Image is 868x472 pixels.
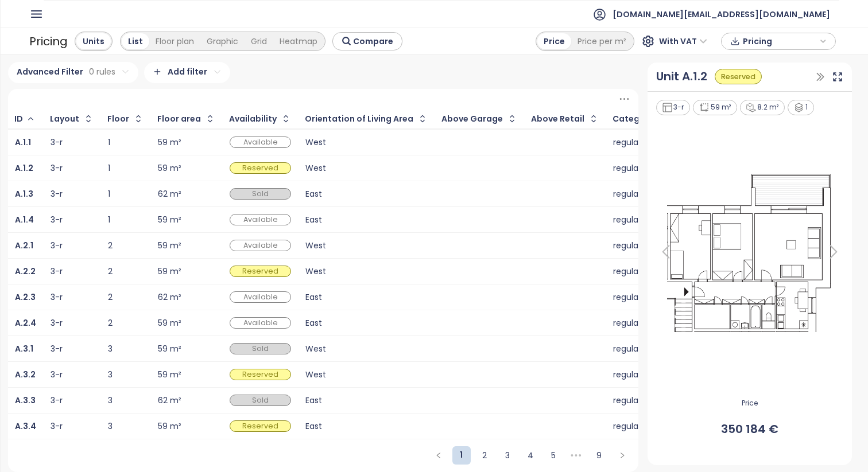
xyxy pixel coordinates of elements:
li: 1 [452,446,471,465]
span: Compare [353,35,393,48]
div: Availability [229,115,277,123]
li: 2 [475,446,494,465]
div: East [305,319,428,327]
div: Above Retail [531,115,584,123]
div: List [122,33,149,49]
span: [DOMAIN_NAME][EMAIL_ADDRESS][DOMAIN_NAME] [613,1,830,28]
b: A.3.1 [15,343,33,354]
span: 350 184 € [654,420,845,438]
a: A.2.2 [15,268,36,275]
div: button [727,33,830,50]
img: Floor plan [654,169,845,336]
a: 3 [499,447,516,464]
div: ID [14,115,23,123]
div: 3-r [656,100,691,115]
div: East [305,423,428,430]
div: Grid [245,33,273,49]
div: 2 [108,319,144,327]
div: Orientation of Living Area [305,115,413,123]
span: 0 rules [89,65,115,78]
div: 3-r [51,165,63,172]
a: A.3.2 [15,371,36,379]
li: Previous Page [429,446,448,465]
div: 59 m² [158,371,181,379]
li: 9 [590,446,609,465]
div: regular [613,345,668,353]
button: right [613,446,631,465]
div: regular [613,165,668,172]
div: West [305,371,428,379]
div: Floor area [157,115,201,123]
div: 3-r [51,371,63,379]
div: Floor plan [149,33,200,49]
div: 3 [108,423,144,430]
a: A.2.3 [15,294,36,301]
a: A.2.4 [15,319,36,327]
a: A.1.2 [15,165,33,172]
b: A.3.3 [15,395,36,406]
div: 59 m² [158,268,181,275]
div: regular [613,139,668,146]
div: Heatmap [273,33,324,49]
div: 3-r [51,242,63,249]
div: 62 m² [158,294,181,301]
div: Reserved [230,420,291,432]
div: 3-r [51,190,63,198]
div: 2 [108,268,144,275]
li: Next Page [613,446,631,465]
div: East [305,216,428,224]
div: 59 m² [158,216,181,224]
div: West [305,242,428,249]
div: 59 m² [158,165,181,172]
div: 3 [108,345,144,353]
div: Floor [107,115,129,123]
button: Compare [332,32,402,50]
div: regular [613,190,668,198]
div: 8.2 m² [740,100,785,115]
div: West [305,268,428,275]
span: left [435,452,442,459]
div: Above Garage [441,115,503,123]
div: Graphic [200,33,245,49]
a: 9 [591,447,608,464]
b: A.1.3 [15,188,33,200]
a: 4 [522,447,539,464]
div: Category [613,115,653,123]
a: A.1.1 [15,139,31,146]
div: regular [613,294,668,301]
span: right [619,452,626,459]
div: East [305,294,428,301]
div: Pricing [29,31,68,52]
div: 1 [108,216,144,224]
div: East [305,190,428,198]
div: Available [230,136,291,149]
div: 2 [108,294,144,301]
div: East [305,397,428,404]
div: 1 [108,190,144,198]
div: regular [613,423,668,430]
a: A.3.4 [15,423,36,430]
button: left [429,446,448,465]
div: 3-r [51,268,63,275]
div: 59 m² [158,319,181,327]
div: 3-r [51,319,63,327]
div: Layout [50,115,79,123]
div: Available [230,317,291,329]
div: Reserved [715,69,762,84]
a: Unit A.1.2 [656,68,707,85]
span: Pricing [743,33,817,50]
a: A.3.3 [15,397,36,404]
li: 4 [521,446,540,465]
div: regular [613,319,668,327]
div: Reserved [230,162,291,174]
div: regular [613,397,668,404]
b: A.2.3 [15,291,36,303]
div: Reserved [230,266,291,278]
b: A.2.2 [15,266,36,277]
